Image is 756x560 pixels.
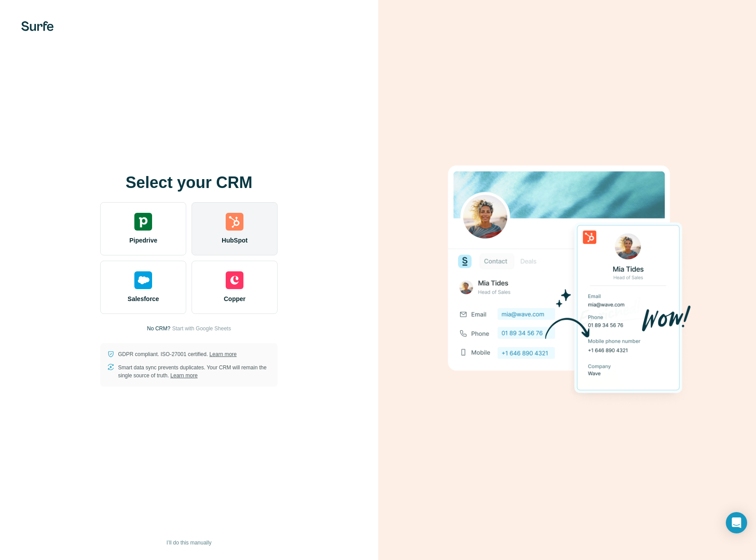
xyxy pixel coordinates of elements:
p: No CRM? [147,325,171,333]
img: salesforce's logo [134,271,152,289]
button: I’ll do this manually [161,536,218,549]
span: HubSpot [222,236,247,245]
img: pipedrive's logo [134,213,152,231]
span: Copper [224,294,246,303]
button: Start with Google Sheets [172,325,231,333]
span: Salesforce [128,294,159,303]
p: Smart data sync prevents duplicates. Your CRM will remain the single source of truth. [118,364,270,380]
img: HUBSPOT image [443,152,691,409]
span: I’ll do this manually [167,539,212,547]
img: Surfe's logo [21,21,54,31]
a: Learn more [209,351,236,357]
img: hubspot's logo [226,213,243,231]
div: Open Intercom Messenger [726,512,747,533]
img: copper's logo [226,271,243,289]
h1: Select your CRM [100,174,278,192]
p: GDPR compliant. ISO-27001 certified. [118,350,236,358]
span: Pipedrive [129,236,157,245]
a: Learn more [170,372,197,379]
